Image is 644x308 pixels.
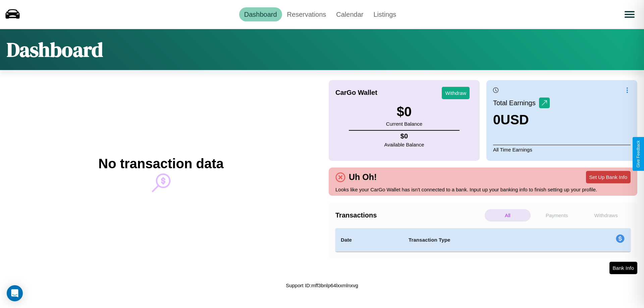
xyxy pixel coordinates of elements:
[335,89,377,97] h4: CarGo Wallet
[386,119,422,128] p: Current Balance
[442,87,470,99] button: Withdraw
[341,236,398,244] h4: Date
[368,7,401,21] a: Listings
[493,145,631,154] p: All Time Earnings
[331,7,368,21] a: Calendar
[335,228,631,252] table: simple table
[636,140,641,168] div: Give Feedback
[384,132,424,140] h4: $ 0
[493,97,539,109] p: Total Earnings
[534,209,580,222] p: Payments
[493,112,550,127] h3: 0 USD
[386,104,422,119] h3: $ 0
[239,7,282,21] a: Dashboard
[98,156,223,171] h2: No transaction data
[409,236,561,244] h4: Transaction Type
[586,171,631,183] button: Set Up Bank Info
[485,209,531,222] p: All
[282,7,331,21] a: Reservations
[345,172,380,182] h4: Uh Oh!
[583,209,629,222] p: Withdraws
[335,185,631,194] p: Looks like your CarGo Wallet has isn't connected to a bank. Input up your banking info to finish ...
[286,281,358,290] p: Support ID: mff3bnlp64lxxmlnxvg
[620,5,639,24] button: Open menu
[7,36,103,63] h1: Dashboard
[384,140,424,149] p: Available Balance
[335,211,483,219] h4: Transactions
[609,262,637,274] button: Bank Info
[7,285,23,301] div: Open Intercom Messenger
